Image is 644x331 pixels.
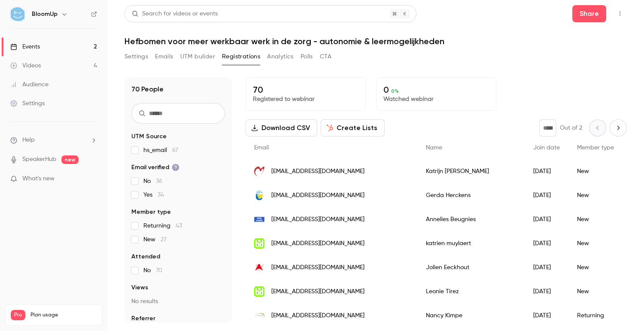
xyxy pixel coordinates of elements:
span: [EMAIL_ADDRESS][DOMAIN_NAME] [271,239,365,248]
span: Member type [131,208,171,216]
span: Referrer [131,314,155,323]
img: BloomUp [11,7,24,21]
button: Registrations [222,50,260,64]
p: 0 [383,85,489,95]
img: stlucas.be [254,310,264,321]
span: 36 [156,178,162,184]
span: Email verified [131,163,179,172]
span: [EMAIL_ADDRESS][DOMAIN_NAME] [271,287,365,296]
span: 0 % [391,88,399,94]
button: Next page [610,119,627,137]
a: SpeakerHub [22,155,56,164]
span: No [143,177,162,185]
div: New [568,231,623,255]
span: Name [426,145,442,151]
span: Pro [11,310,25,320]
span: 67 [172,147,178,153]
div: Settings [10,99,45,108]
div: [DATE] [525,159,568,183]
img: blijdorp.be [254,238,264,249]
div: [DATE] [525,255,568,279]
div: Gerda Herckens [417,183,525,207]
button: UTM builder [180,50,215,64]
button: Analytics [267,50,294,64]
span: What's new [22,174,55,183]
iframe: Noticeable Trigger [87,175,97,183]
p: Watched webinar [383,95,489,103]
div: katrien muylaert [417,231,525,255]
button: Share [572,5,606,22]
span: hs_email [143,146,178,155]
img: blijdorp.be [254,286,264,297]
div: Nancy Kimpe [417,304,525,328]
img: azalma.be [254,166,264,176]
span: 34 [158,192,164,198]
span: [EMAIL_ADDRESS][DOMAIN_NAME] [271,311,365,320]
span: Plan usage [30,312,97,319]
span: Email [254,145,269,151]
span: No [143,266,162,275]
div: [DATE] [525,183,568,207]
img: dekompanie.net [254,217,264,222]
div: Leonie Tirez [417,279,525,304]
span: [EMAIL_ADDRESS][DOMAIN_NAME] [271,191,365,200]
div: Search for videos or events [132,9,218,18]
span: new [61,155,79,164]
span: Yes [143,191,164,199]
div: Katrijn [PERSON_NAME] [417,159,525,183]
div: New [568,207,623,231]
p: 70 [253,85,358,95]
p: No results [131,297,225,306]
div: Jolien Eeckhout [417,255,525,279]
span: Returning [143,222,182,230]
div: [DATE] [525,304,568,328]
h1: 70 People [131,84,164,94]
div: New [568,255,623,279]
button: Emails [155,50,173,64]
span: New [143,235,167,244]
div: Returning [568,304,623,328]
span: [EMAIL_ADDRESS][DOMAIN_NAME] [271,215,365,224]
li: help-dropdown-opener [10,136,97,145]
div: Events [10,43,40,51]
span: Join date [533,145,560,151]
div: New [568,159,623,183]
img: overijse.be [254,190,264,200]
button: Create Lists [321,119,385,137]
p: Registered to webinar [253,95,358,103]
p: Out of 2 [560,124,582,132]
div: [DATE] [525,231,568,255]
div: Annelies Beugnies [417,207,525,231]
span: Help [22,136,35,145]
button: Polls [301,50,313,64]
span: UTM Source [131,132,167,141]
span: Member type [577,145,614,151]
div: New [568,183,623,207]
span: Views [131,283,148,292]
button: CTA [320,50,331,64]
span: [EMAIL_ADDRESS][DOMAIN_NAME] [271,263,365,272]
h1: Hefbomen voor meer werkbaar werk in de zorg - autonomie & leermogelijkheden [125,36,627,46]
button: Settings [125,50,148,64]
span: Attended [131,252,160,261]
div: Videos [10,61,41,70]
button: Download CSV [246,119,317,137]
span: 70 [156,267,162,273]
span: 43 [176,223,182,229]
div: New [568,279,623,304]
h6: BloomUp [32,10,58,18]
img: azorg.be [254,262,264,273]
div: [DATE] [525,279,568,304]
span: [EMAIL_ADDRESS][DOMAIN_NAME] [271,167,365,176]
div: Audience [10,80,49,89]
span: 27 [161,237,167,243]
div: [DATE] [525,207,568,231]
